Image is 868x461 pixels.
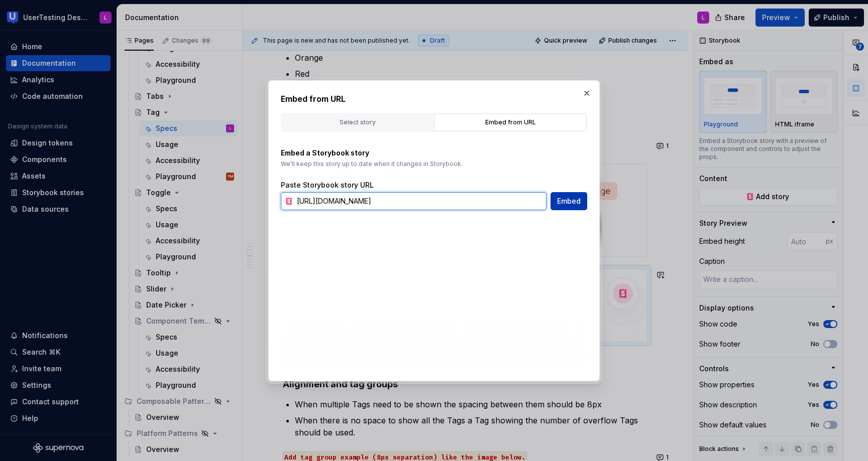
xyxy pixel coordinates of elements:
div: Embed from URL [438,117,583,127]
div: Select story [285,117,430,127]
input: https://storybook.com/story/... [293,192,547,210]
span: Embed [557,196,581,206]
button: Embed [551,192,587,210]
p: We’ll keep this story up to date when it changes in Storybook. [281,160,587,168]
label: Paste Storybook story URL [281,180,374,190]
p: Embed a Storybook story [281,148,587,158]
h2: Embed from URL [281,93,587,105]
